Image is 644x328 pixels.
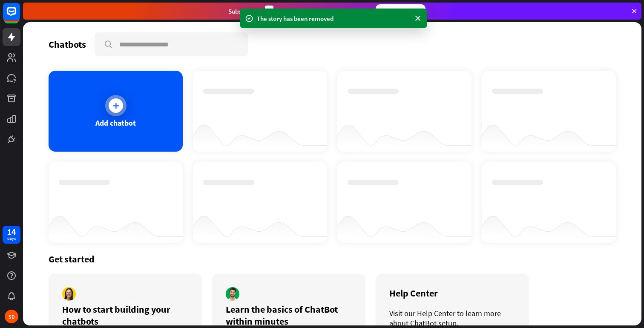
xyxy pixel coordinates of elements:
div: Learn the basics of ChatBot within minutes [226,303,352,327]
div: How to start building your chatbots [62,303,188,327]
div: Subscribe now [376,4,425,18]
div: Subscribe in days to get your first month for $1 [228,6,369,17]
button: Open LiveChat chat widget [7,3,32,29]
div: 14 [7,228,16,236]
div: Help Center [389,287,515,299]
div: Chatbots [49,38,86,50]
a: 14 days [3,226,20,244]
div: Get started [49,253,616,265]
div: The story has been removed [257,14,410,23]
div: Visit our Help Center to learn more about ChatBot setup. [389,308,515,328]
img: author [226,287,239,301]
div: Add chatbot [95,118,136,128]
div: days [7,236,16,242]
img: author [62,287,76,301]
div: SD [5,310,18,323]
div: 3 [265,6,273,17]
